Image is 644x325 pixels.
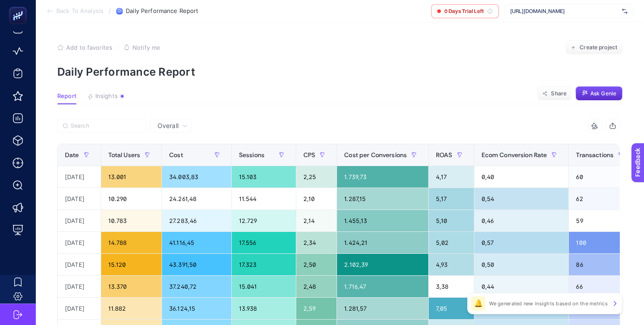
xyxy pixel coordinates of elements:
div: 86 [569,254,635,275]
div: 41.116,45 [162,232,231,253]
div: 17.556 [232,232,296,253]
span: Cost [169,151,183,158]
div: 100 [569,232,635,253]
div: 62 [569,188,635,210]
div: 1.281,57 [337,298,428,319]
span: Create project [580,44,617,51]
div: 10.290 [101,188,162,210]
div: 3,38 [429,276,474,297]
div: 15.041 [232,276,296,297]
div: 4,17 [429,166,474,188]
div: 15.103 [232,166,296,188]
div: 1.424,21 [337,232,428,253]
span: Feedback [5,3,34,10]
div: 2,59 [296,298,337,319]
span: / [109,7,111,14]
div: [DATE] [58,298,101,319]
div: [DATE] [58,232,101,253]
span: Total Users [108,151,141,158]
span: ROAS [436,151,452,158]
span: Ask Genie [590,90,616,97]
div: 2,25 [296,166,337,188]
span: Report [57,93,77,100]
div: 36.124,15 [162,298,231,319]
div: 60 [569,166,635,188]
span: 0 Days Trial Left [444,8,484,15]
div: 2.102,39 [337,254,428,275]
div: 4,93 [429,254,474,275]
button: Ask Genie [576,86,623,101]
div: 34.003,83 [162,166,231,188]
p: We generated new insights based on the metrics [489,300,608,307]
div: 12.729 [232,210,296,231]
div: 5,10 [429,210,474,231]
button: Add to favorites [57,44,112,51]
div: 14.788 [101,232,162,253]
img: svg%3e [622,7,627,16]
div: 59 [569,210,635,231]
div: 7,05 [429,298,474,319]
span: Notify me [132,44,160,51]
div: 1.455,13 [337,210,428,231]
button: Share [537,86,572,101]
div: 1.287,15 [337,188,428,210]
div: [DATE] [58,210,101,231]
div: 0,57 [474,232,569,253]
div: 13.938 [232,298,296,319]
span: [URL][DOMAIN_NAME] [510,8,618,15]
span: CPS [303,151,315,158]
button: Notify me [124,44,160,51]
input: Search [71,123,141,129]
button: Create project [565,40,623,55]
span: Daily Performance Report [126,8,198,15]
div: 0,44 [474,276,569,297]
span: Sessions [239,151,264,158]
div: 11.882 [101,298,162,319]
div: 1.739,73 [337,166,428,188]
div: 24.261,48 [162,188,231,210]
div: 13.001 [101,166,162,188]
div: 37.240,72 [162,276,231,297]
div: 10.783 [101,210,162,231]
span: Back To Analysis [56,8,103,15]
div: 🔔 [471,296,486,311]
div: 2,14 [296,210,337,231]
div: 2,34 [296,232,337,253]
div: 17.323 [232,254,296,275]
div: 66 [569,276,635,297]
span: Add to favorites [66,44,112,51]
div: 15.120 [101,254,162,275]
span: Insights [95,93,118,100]
div: 0,46 [474,210,569,231]
div: [DATE] [58,254,101,275]
div: 5,02 [429,232,474,253]
span: Date [65,151,79,158]
div: 2,50 [296,254,337,275]
span: Transactions [576,151,614,158]
span: Overall [158,121,179,130]
div: 27.283,46 [162,210,231,231]
span: Share [551,90,567,97]
div: 5,17 [429,188,474,210]
div: 0,54 [474,188,569,210]
div: 0,40 [474,166,569,188]
p: Daily Performance Report [57,65,623,78]
div: [DATE] [58,188,101,210]
span: Cost per Conversions [344,151,407,158]
span: Ecom Conversion Rate [482,151,547,158]
div: 2,10 [296,188,337,210]
div: 1.716,47 [337,276,428,297]
div: [DATE] [58,166,101,188]
div: 43.391,50 [162,254,231,275]
div: 13.370 [101,276,162,297]
div: 0,50 [474,254,569,275]
div: [DATE] [58,276,101,297]
div: 2,48 [296,276,337,297]
div: 11.544 [232,188,296,210]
